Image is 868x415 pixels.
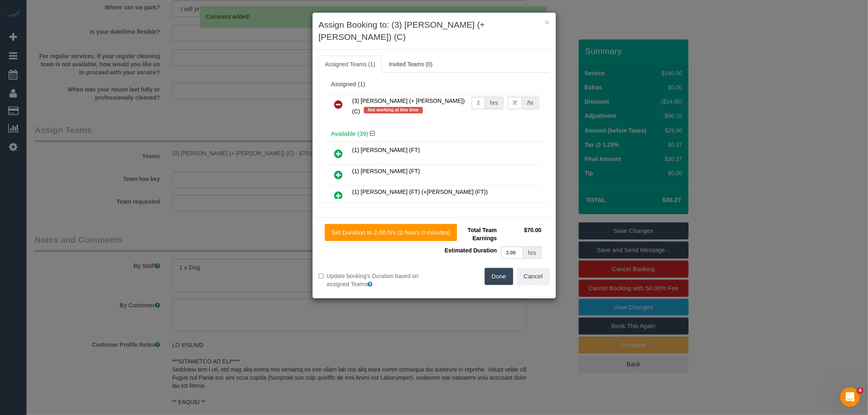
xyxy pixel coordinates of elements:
[383,56,439,73] a: Invited Teams (0)
[517,268,550,285] button: Cancel
[325,224,457,241] button: Set Duration to 2.00 hrs (2 hours 0 minutes)
[523,246,541,259] div: hrs
[485,97,503,109] div: hrs
[352,168,420,174] span: (1) [PERSON_NAME] (FT)
[319,56,382,73] a: Assigned Teams (1)
[319,274,324,279] input: Update booking's Duration based on assigned Teams
[319,19,550,43] h3: Assign Booking to: (3) [PERSON_NAME] (+ [PERSON_NAME]) (C)
[857,387,864,394] span: 4
[319,272,428,288] label: Update booking's Duration based on assigned Teams
[544,18,549,26] button: ×
[331,130,537,137] h4: Available (39)
[440,224,499,244] td: Total Team Earnings
[352,98,465,115] span: (3) [PERSON_NAME] (+ [PERSON_NAME]) (C)
[499,224,544,244] td: $70.00
[352,147,420,153] span: (1) [PERSON_NAME] (FT)
[364,107,423,113] span: Not working at this time
[352,189,488,195] span: (1) [PERSON_NAME] (FT) (+[PERSON_NAME] (FT))
[840,387,860,407] iframe: Intercom live chat
[445,247,497,254] span: Estimated Duration
[331,81,537,88] div: Assigned (1)
[485,268,513,285] button: Done
[522,97,539,109] div: /hr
